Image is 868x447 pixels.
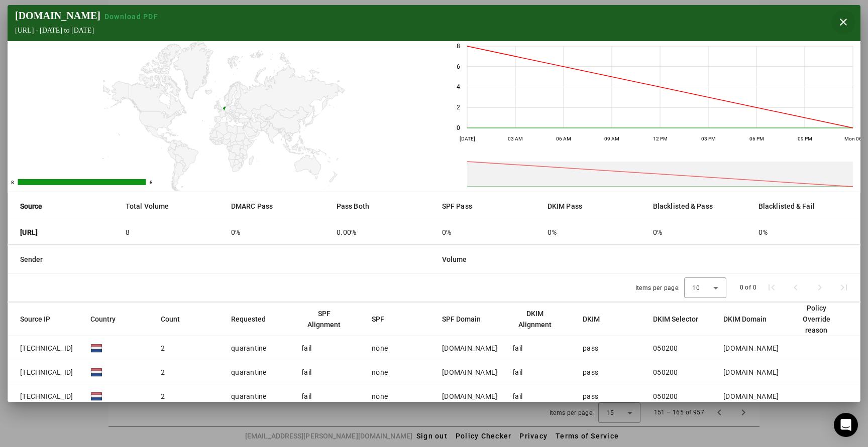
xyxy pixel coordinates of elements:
svg: A chart. [8,41,434,192]
div: SPF Alignment [301,308,356,330]
div: DKIM Selector [653,314,707,325]
text: 2 [457,104,460,111]
div: Policy Override reason [794,303,848,336]
text: 06 AM [556,136,571,141]
div: 050200 [653,367,678,377]
div: SPF Domain [442,314,490,325]
mat-cell: 0% [645,220,750,244]
mat-header-cell: DKIM Pass [539,192,645,220]
span: Download PDF [104,13,158,21]
div: [URL] - [DATE] to [DATE] [15,27,162,35]
text: 03 PM [701,136,716,141]
div: none [372,343,388,353]
text: Mon 06 [844,136,862,141]
mat-cell: fail [293,360,364,384]
mat-cell: 0% [223,220,329,244]
div: [DOMAIN_NAME] [723,343,779,353]
text: 8 [11,180,14,185]
text: 06 PM [749,136,764,141]
button: Download PDF [100,12,162,22]
mat-cell: quarantine [223,384,293,408]
mat-header-cell: Blacklisted & Pass [645,192,750,220]
mat-cell: 8 [118,220,223,244]
div: [DOMAIN_NAME] [442,391,497,401]
img: blank.gif [90,342,102,354]
div: SPF Alignment [301,308,347,330]
text: 8 [150,180,153,185]
div: SPF [372,314,384,325]
div: none [372,391,388,401]
div: [DOMAIN_NAME] [723,391,779,401]
div: Requested [231,314,275,325]
div: pass [583,367,598,377]
div: Count [161,314,189,325]
mat-cell: 0.00% [329,220,434,244]
div: Source IP [20,314,59,325]
div: SPF Domain [442,314,481,325]
div: SPF [372,314,393,325]
strong: Source [20,201,43,212]
mat-header-cell: Volume [434,245,860,273]
mat-header-cell: Sender [8,245,434,273]
div: Country [90,314,125,325]
mat-header-cell: Blacklisted & Fail [750,192,860,220]
div: Source IP [20,314,50,325]
mat-cell: fail [293,336,364,360]
div: Country [90,314,116,325]
mat-header-cell: DMARC Pass [223,192,329,220]
div: pass [583,391,598,401]
div: 0 of 0 [740,282,756,292]
text: 0 [457,124,460,131]
div: DKIM [583,314,600,325]
div: DKIM Alignment [512,308,558,330]
img: blank.gif [90,390,102,402]
mat-cell: fail [504,336,575,360]
mat-cell: 0% [750,220,860,244]
text: 4 [457,83,460,90]
div: pass [583,343,598,353]
mat-cell: fail [504,384,575,408]
mat-cell: fail [293,384,364,408]
div: Policy Override reason [794,303,839,336]
span: 10 [692,284,700,291]
text: [DATE] [460,136,475,141]
div: [DOMAIN_NAME] [442,367,497,377]
div: none [372,367,388,377]
mat-cell: quarantine [223,336,293,360]
text: 8 [457,43,460,50]
div: DKIM Domain [723,314,776,325]
div: [DOMAIN_NAME] [15,10,162,22]
div: Items per page: [635,283,680,293]
mat-cell: 0% [434,220,539,244]
text: 03 AM [508,136,523,141]
span: [TECHNICAL_ID] [20,367,73,377]
text: 12 PM [653,136,668,141]
div: [DOMAIN_NAME] [442,343,497,353]
text: 09 AM [604,136,619,141]
mat-header-cell: Total Volume [118,192,223,220]
div: DKIM Selector [653,314,698,325]
mat-header-cell: Pass Both [329,192,434,220]
span: [TECHNICAL_ID] [20,343,73,353]
img: blank.gif [90,366,102,378]
div: 050200 [653,391,678,401]
div: Requested [231,314,266,325]
div: 050200 [653,343,678,353]
strong: [URL] [20,227,38,237]
mat-cell: fail [504,360,575,384]
text: 6 [457,63,460,70]
div: DKIM Domain [723,314,767,325]
div: Open Intercom Messenger [834,413,858,437]
mat-cell: 0% [539,220,645,244]
div: DKIM [583,314,609,325]
mat-cell: 2 [153,336,223,360]
mat-header-cell: SPF Pass [434,192,539,220]
div: Count [161,314,180,325]
mat-cell: quarantine [223,360,293,384]
text: 09 PM [798,136,812,141]
span: [TECHNICAL_ID] [20,391,73,401]
div: [DOMAIN_NAME] [723,367,779,377]
mat-cell: 2 [153,384,223,408]
div: DKIM Alignment [512,308,567,330]
mat-cell: 2 [153,360,223,384]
